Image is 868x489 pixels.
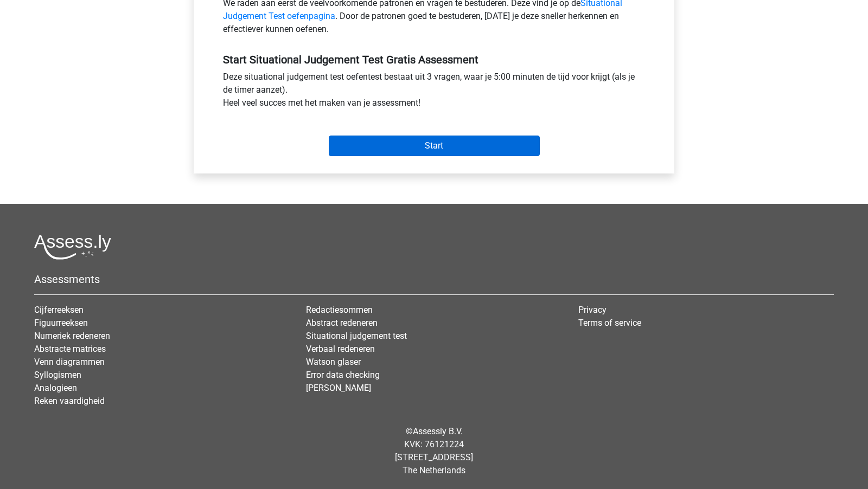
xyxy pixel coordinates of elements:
a: Reken vaardigheid [34,396,105,406]
h5: Assessments [34,273,834,286]
a: Redactiesommen [306,305,373,315]
a: Venn diagrammen [34,357,105,367]
a: Terms of service [578,318,641,328]
a: Cijferreeksen [34,305,84,315]
a: Situational judgement test [306,331,407,341]
a: Privacy [578,305,607,315]
a: Numeriek redeneren [34,331,110,341]
div: © KVK: 76121224 [STREET_ADDRESS] The Netherlands [26,416,842,486]
a: Assessly B.V. [413,426,463,436]
a: Figuurreeksen [34,318,88,328]
img: Assessly logo [34,234,111,260]
a: Watson glaser [306,357,361,367]
a: Error data checking [306,370,380,380]
a: Verbaal redeneren [306,344,375,354]
a: Analogieen [34,383,77,393]
h5: Start Situational Judgement Test Gratis Assessment [223,53,645,66]
a: Syllogismen [34,370,81,380]
div: Deze situational judgement test oefentest bestaat uit 3 vragen, waar je 5:00 minuten de tijd voor... [215,70,653,114]
input: Start [329,136,540,156]
a: Abstract redeneren [306,318,378,328]
a: [PERSON_NAME] [306,383,371,393]
a: Abstracte matrices [34,344,106,354]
